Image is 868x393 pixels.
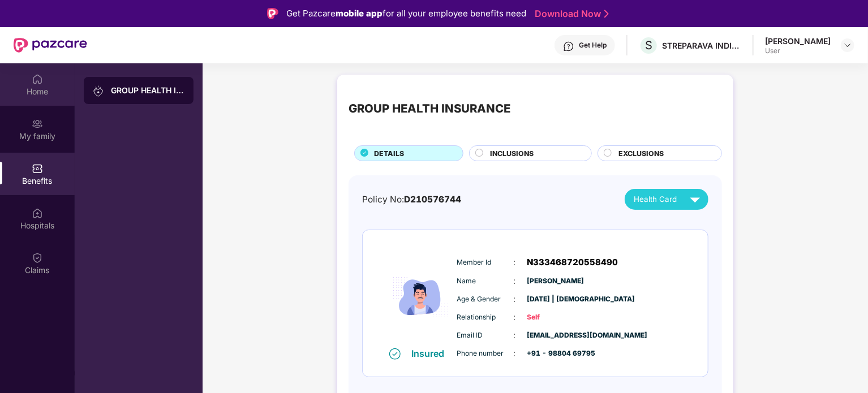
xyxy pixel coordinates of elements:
span: INCLUSIONS [490,148,534,159]
div: Get Pazcare for all your employee benefits need [286,7,526,20]
span: : [514,275,516,287]
div: STREPARAVA INDIA PRIVATE LIMITED [662,40,741,51]
img: svg+xml;base64,PHN2ZyBpZD0iSGVscC0zMngzMiIgeG1sbnM9Imh0dHA6Ly93d3cudzMub3JnLzIwMDAvc3ZnIiB3aWR0aD... [563,41,574,52]
span: : [514,256,516,269]
img: svg+xml;base64,PHN2ZyB4bWxucz0iaHR0cDovL3d3dy53My5vcmcvMjAwMC9zdmciIHdpZHRoPSIxNiIgaGVpZ2h0PSIxNi... [389,348,401,360]
div: Get Help [579,41,607,50]
span: S [645,38,652,52]
a: Download Now [535,8,605,20]
img: svg+xml;base64,PHN2ZyBpZD0iQ2xhaW0iIHhtbG5zPSJodHRwOi8vd3d3LnczLm9yZy8yMDAwL3N2ZyIgd2lkdGg9IjIwIi... [32,252,43,264]
img: svg+xml;base64,PHN2ZyB3aWR0aD0iMjAiIGhlaWdodD0iMjAiIHZpZXdCb3g9IjAgMCAyMCAyMCIgZmlsbD0ibm9uZSIgeG... [32,118,43,129]
span: [EMAIL_ADDRESS][DOMAIN_NAME] [527,330,584,341]
img: Stroke [604,8,609,20]
div: [PERSON_NAME] [765,36,831,46]
div: Policy No: [362,193,461,206]
span: D210576744 [404,194,461,205]
span: Self [527,312,584,323]
span: Phone number [457,348,514,359]
button: Health Card [625,189,708,210]
img: svg+xml;base64,PHN2ZyBpZD0iSG9zcGl0YWxzIiB4bWxucz0iaHR0cDovL3d3dy53My5vcmcvMjAwMC9zdmciIHdpZHRoPS... [32,208,43,219]
span: : [514,293,516,305]
strong: mobile app [336,8,383,19]
span: Name [457,276,514,287]
div: Insured [412,348,452,359]
span: Email ID [457,330,514,341]
span: Age & Gender [457,294,514,305]
img: icon [386,247,454,347]
span: Health Card [634,193,677,205]
img: svg+xml;base64,PHN2ZyB3aWR0aD0iMjAiIGhlaWdodD0iMjAiIHZpZXdCb3g9IjAgMCAyMCAyMCIgZmlsbD0ibm9uZSIgeG... [93,85,104,97]
img: svg+xml;base64,PHN2ZyBpZD0iQmVuZWZpdHMiIHhtbG5zPSJodHRwOi8vd3d3LnczLm9yZy8yMDAwL3N2ZyIgd2lkdGg9Ij... [32,163,43,174]
span: Member Id [457,257,514,268]
div: GROUP HEALTH INSURANCE [111,85,184,96]
span: : [514,347,516,360]
span: : [514,329,516,342]
span: EXCLUSIONS [618,148,664,159]
div: User [765,46,831,55]
span: N333468720558490 [527,256,618,269]
img: svg+xml;base64,PHN2ZyB4bWxucz0iaHR0cDovL3d3dy53My5vcmcvMjAwMC9zdmciIHZpZXdCb3g9IjAgMCAyNCAyNCIgd2... [685,189,705,209]
span: [DATE] | [DEMOGRAPHIC_DATA] [527,294,584,305]
img: svg+xml;base64,PHN2ZyBpZD0iRHJvcGRvd24tMzJ4MzIiIHhtbG5zPSJodHRwOi8vd3d3LnczLm9yZy8yMDAwL3N2ZyIgd2... [843,41,852,50]
img: New Pazcare Logo [14,38,87,53]
span: [PERSON_NAME] [527,276,584,287]
span: : [514,311,516,323]
img: Logo [267,8,278,19]
div: GROUP HEALTH INSURANCE [349,100,510,118]
span: +91 - 98804 69795 [527,348,584,359]
span: Relationship [457,312,514,323]
span: DETAILS [374,148,404,159]
img: svg+xml;base64,PHN2ZyBpZD0iSG9tZSIgeG1sbnM9Imh0dHA6Ly93d3cudzMub3JnLzIwMDAvc3ZnIiB3aWR0aD0iMjAiIG... [32,74,43,85]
